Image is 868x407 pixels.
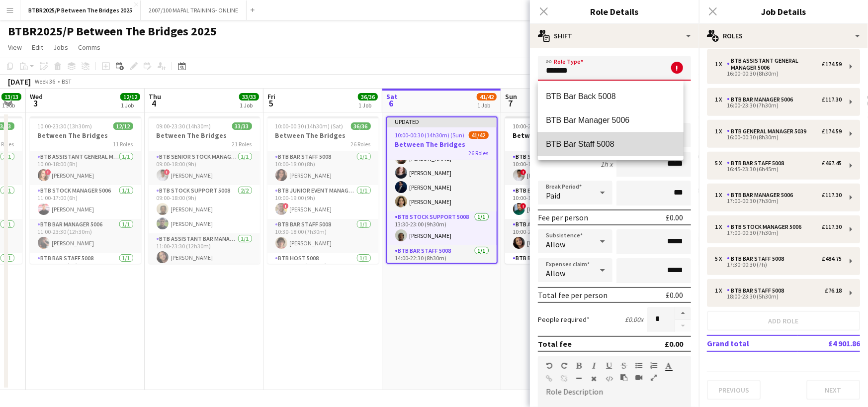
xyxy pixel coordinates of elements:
[546,191,560,201] span: Paid
[30,219,141,253] app-card-role: BTB Bar Manager 50061/111:00-23:30 (12h30m)[PERSON_NAME]
[2,102,21,109] div: 1 Job
[591,375,598,383] button: Clear Formatting
[707,335,797,351] td: Grand total
[521,203,526,209] span: !
[538,290,608,300] div: Total fee per person
[675,307,691,320] button: Increase
[120,93,140,101] span: 12/12
[606,375,612,383] button: HTML Code
[267,131,379,140] h3: Between The Bridges
[822,223,842,230] div: £117.30
[546,139,676,149] span: BTB Bar Staff 5008
[49,41,72,54] a: Jobs
[530,24,699,48] div: Shift
[141,0,247,20] button: 2007/100 MAPAL TRAINING- ONLINE
[715,199,842,203] div: 17:00-00:30 (7h30m)
[267,253,379,287] app-card-role: BTB Host 50081/110:30-18:00 (7h30m)
[387,245,497,279] app-card-role: BTB Bar Staff 50081/114:00-22:30 (8h30m)
[267,116,379,264] app-job-card: 10:00-00:30 (14h30m) (Sat)36/36Between The Bridges26 RolesBTB Bar Staff 50081/110:00-18:00 (8h)[P...
[387,120,497,211] app-card-role: BTB Bar Staff 50085/513:30-23:00 (9h30m)[PERSON_NAME][PERSON_NAME][PERSON_NAME][PERSON_NAME][PERS...
[715,287,727,294] div: 1 x
[650,374,657,382] button: Fullscreen
[275,122,344,130] span: 10:00-00:30 (14h30m) (Sat)
[8,43,22,52] span: View
[715,160,727,167] div: 5 x
[4,41,26,54] a: View
[266,98,275,109] span: 5
[385,98,398,109] span: 6
[469,149,489,157] span: 26 Roles
[351,122,371,130] span: 36/36
[513,122,568,130] span: 10:00-23:30 (13h30m)
[715,71,842,76] div: 16:00-00:30 (8h30m)
[505,185,616,219] app-card-role: BTB Event Manager 50391/110:00-18:00 (8h)![PERSON_NAME]
[358,93,378,101] span: 36/36
[650,362,657,370] button: Ordered List
[825,287,842,294] div: £76.18
[386,116,498,264] app-job-card: Updated10:00-00:30 (14h30m) (Sun)41/42Between The Bridges26 RolesBTB Bar Staff 50085/513:30-23:00...
[387,117,497,125] div: Updated
[267,219,379,253] app-card-role: BTB Bar Staff 50081/110:30-18:00 (7h30m)[PERSON_NAME]
[30,185,141,219] app-card-role: BTB Stock Manager 50061/111:00-17:00 (6h)[PERSON_NAME]
[538,339,572,349] div: Total fee
[469,131,489,139] span: 41/42
[395,131,465,139] span: 10:00-00:30 (14h30m) (Sun)
[351,140,371,148] span: 26 Roles
[505,116,616,264] app-job-card: 10:00-23:30 (13h30m)15/15Between The Bridges12 RolesBTB Senior Stock Manager 50061/110:00-17:00 (...
[561,362,568,370] button: Redo
[620,362,627,370] button: Strikethrough
[386,92,398,101] span: Sat
[157,122,211,130] span: 09:00-23:30 (14h30m)
[53,43,68,52] span: Jobs
[606,362,612,370] button: Underline
[822,160,842,167] div: £467.45
[30,253,141,287] app-card-role: BTB Bar Staff 50081/111:30-17:30 (6h)
[28,98,43,109] span: 3
[387,211,497,245] app-card-role: BTB Stock support 50081/113:30-23:00 (9h30m)[PERSON_NAME]
[635,374,642,382] button: Insert video
[538,212,588,222] div: Fee per person
[387,140,497,149] h3: Between The Bridges
[822,255,842,262] div: £484.75
[797,335,860,351] td: £4 901.86
[715,96,727,103] div: 1 x
[149,116,260,264] app-job-card: 09:00-23:30 (14h30m)33/33Between The Bridges21 RolesBTB Senior Stock Manager 50061/109:00-18:00 (...
[149,151,260,185] app-card-role: BTB Senior Stock Manager 50061/109:00-18:00 (9h)![PERSON_NAME]
[715,192,727,199] div: 1 x
[1,93,21,101] span: 13/13
[74,41,104,54] a: Comms
[715,61,727,68] div: 1 x
[30,116,141,264] div: 10:00-23:30 (13h30m)12/12Between The Bridges11 RolesBTB Assistant General Manager 50061/110:00-18...
[78,43,100,52] span: Comms
[283,203,289,209] span: !
[267,185,379,219] app-card-role: BTB Junior Event Manager 50391/110:00-19:00 (9h)![PERSON_NAME]
[727,57,822,71] div: BTB Assistant General Manager 5006
[477,93,497,101] span: 41/42
[715,103,842,108] div: 16:00-23:30 (7h30m)
[822,128,842,135] div: £174.59
[149,92,161,101] span: Thu
[715,255,727,262] div: 5 x
[30,131,141,140] h3: Between The Bridges
[240,102,259,109] div: 1 Job
[727,160,788,167] div: BTB Bar Staff 5008
[635,362,642,370] button: Unordered List
[538,315,590,324] label: People required
[32,43,43,52] span: Edit
[505,253,616,315] app-card-role: BTB Bar Staff 50083/310:30-17:30 (7h)
[715,167,842,172] div: 16:45-23:30 (6h45m)
[521,169,526,175] span: !
[665,339,683,349] div: £0.00
[20,0,141,20] button: BTBR2025/P Between The Bridges 2025
[715,230,842,235] div: 17:00-00:30 (7h30m)
[715,135,842,140] div: 16:00-00:30 (8h30m)
[699,5,868,18] h3: Job Details
[30,151,141,185] app-card-role: BTB Assistant General Manager 50061/110:00-18:00 (8h)![PERSON_NAME]
[477,102,496,109] div: 1 Job
[591,362,598,370] button: Italic
[715,262,842,267] div: 17:30-00:30 (7h)
[727,287,788,294] div: BTB Bar Staff 5008
[546,362,553,370] button: Undo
